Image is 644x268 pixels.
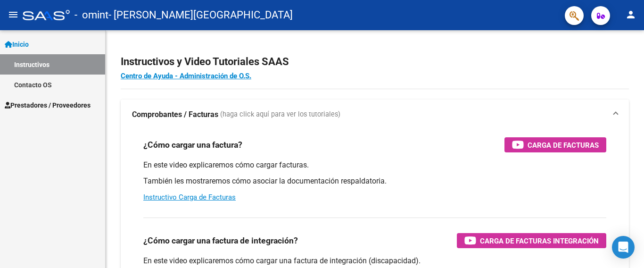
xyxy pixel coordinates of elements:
button: Carga de Facturas [504,137,606,152]
mat-expansion-panel-header: Comprobantes / Facturas (haga click aquí para ver los tutoriales) [121,100,629,130]
h2: Instructivos y Video Tutoriales SAAS [121,53,629,71]
span: - omint [74,5,108,25]
strong: Comprobantes / Facturas [132,109,218,120]
p: También les mostraremos cómo asociar la documentación respaldatoria. [143,176,606,186]
a: Centro de Ayuda - Administración de O.S. [121,72,251,80]
span: Carga de Facturas Integración [480,235,599,247]
span: Inicio [5,39,29,50]
mat-icon: person [625,9,636,20]
h3: ¿Cómo cargar una factura de integración? [143,234,298,247]
span: Carga de Facturas [528,139,599,151]
span: - [PERSON_NAME][GEOGRAPHIC_DATA] [108,5,293,25]
a: Instructivo Carga de Facturas [143,193,236,201]
div: Open Intercom Messenger [612,236,635,259]
button: Carga de Facturas Integración [457,233,606,248]
mat-icon: menu [8,9,19,20]
p: En este video explicaremos cómo cargar facturas. [143,160,606,170]
span: (haga click aquí para ver los tutoriales) [220,109,340,120]
h3: ¿Cómo cargar una factura? [143,138,242,151]
p: En este video explicaremos cómo cargar una factura de integración (discapacidad). [143,256,606,266]
span: Prestadores / Proveedores [5,100,91,110]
